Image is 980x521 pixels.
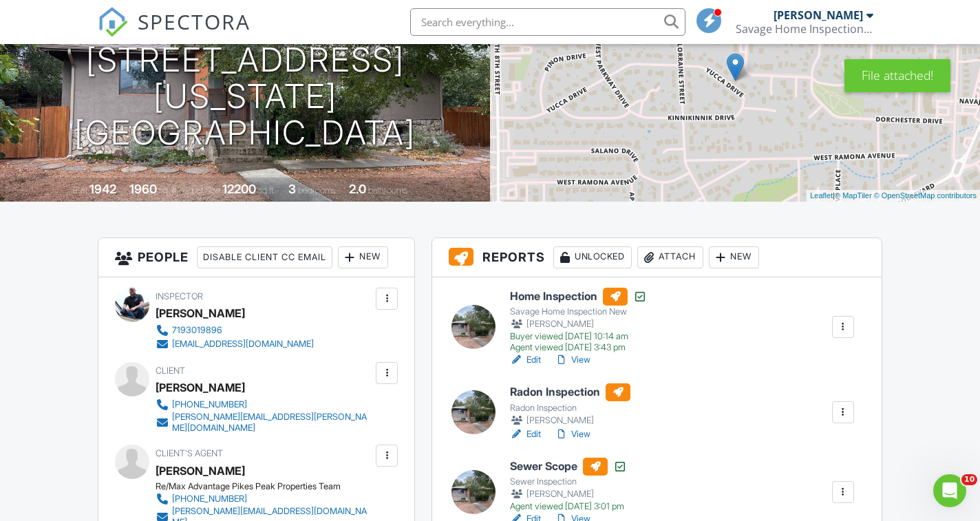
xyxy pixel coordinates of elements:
h3: People [98,238,414,277]
div: | [807,190,980,202]
div: [PERSON_NAME] [774,8,863,22]
a: View [555,353,590,367]
div: Re/Max Advantage Pikes Peak Properties Team [156,481,383,492]
span: Inspector [156,291,203,301]
div: [PERSON_NAME] [156,303,245,323]
a: Leaflet [810,191,833,200]
div: [PHONE_NUMBER] [172,493,247,504]
div: [PHONE_NUMBER] [172,399,247,410]
span: Client's Agent [156,448,223,458]
div: Disable Client CC Email [197,246,332,268]
h6: Home Inspection [510,288,647,306]
div: 7193019896 [172,325,222,336]
span: 10 [961,474,977,485]
div: 1960 [129,182,157,196]
div: Sewer Inspection [510,476,627,487]
div: Savage Home Inspections LLC [736,22,873,36]
input: Search everything... [410,8,685,36]
div: Unlocked [553,246,632,268]
div: 2.0 [349,182,366,196]
a: Sewer Scope Sewer Inspection [PERSON_NAME] Agent viewed [DATE] 3:01 pm [510,458,627,513]
div: 3 [288,182,296,196]
a: [PERSON_NAME] [156,460,245,481]
a: [PHONE_NUMBER] [156,398,372,412]
span: sq. ft. [159,185,178,195]
div: Agent viewed [DATE] 3:43 pm [510,342,647,353]
a: Home Inspection Savage Home Inspection New [PERSON_NAME] Buyer viewed [DATE] 10:14 am Agent viewe... [510,288,647,354]
div: Savage Home Inspection New [510,306,647,317]
div: Agent viewed [DATE] 3:01 pm [510,501,627,512]
span: Built [72,185,87,195]
a: Radon Inspection Radon Inspection [PERSON_NAME] [510,383,630,427]
h6: Radon Inspection [510,383,630,401]
span: SPECTORA [138,7,251,36]
div: 12200 [222,182,256,196]
div: File attached! [844,59,950,92]
div: New [338,246,388,268]
span: sq.ft. [258,185,275,195]
a: Edit [510,353,541,367]
div: [PERSON_NAME] [510,414,630,427]
div: Attach [637,246,703,268]
h1: [STREET_ADDRESS] [US_STATE][GEOGRAPHIC_DATA] [22,42,468,151]
div: Radon Inspection [510,403,630,414]
span: Lot Size [191,185,220,195]
div: [PERSON_NAME] [510,317,647,331]
div: [PERSON_NAME] [510,487,627,501]
a: Edit [510,427,541,441]
a: SPECTORA [98,19,251,47]
h3: Reports [432,238,882,277]
div: 1942 [89,182,116,196]
a: [EMAIL_ADDRESS][DOMAIN_NAME] [156,337,314,351]
span: bathrooms [368,185,407,195]
a: 7193019896 [156,323,314,337]
div: [PERSON_NAME][EMAIL_ADDRESS][PERSON_NAME][DOMAIN_NAME] [172,412,372,434]
div: [EMAIL_ADDRESS][DOMAIN_NAME] [172,339,314,350]
a: [PHONE_NUMBER] [156,492,372,506]
a: © OpenStreetMap contributors [874,191,977,200]
h6: Sewer Scope [510,458,627,476]
a: [PERSON_NAME][EMAIL_ADDRESS][PERSON_NAME][DOMAIN_NAME] [156,412,372,434]
span: bedrooms [298,185,336,195]
img: The Best Home Inspection Software - Spectora [98,7,128,37]
div: [PERSON_NAME] [156,377,245,398]
a: View [555,427,590,441]
a: © MapTiler [835,191,872,200]
span: Client [156,365,185,376]
div: Buyer viewed [DATE] 10:14 am [510,331,647,342]
div: New [709,246,759,268]
iframe: Intercom live chat [933,474,966,507]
